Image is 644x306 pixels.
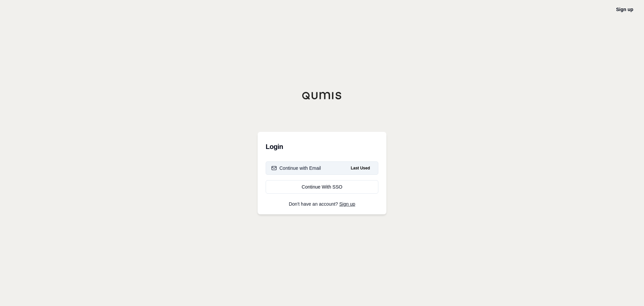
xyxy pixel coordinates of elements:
[348,164,373,172] span: Last Used
[266,180,378,194] a: Continue With SSO
[339,201,355,207] a: Sign up
[271,184,373,190] div: Continue With SSO
[616,7,633,12] a: Sign up
[302,92,342,100] img: Qumis
[266,161,378,175] button: Continue with EmailLast Used
[266,140,378,153] h3: Login
[266,202,378,206] p: Don't have an account?
[271,165,321,171] div: Continue with Email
